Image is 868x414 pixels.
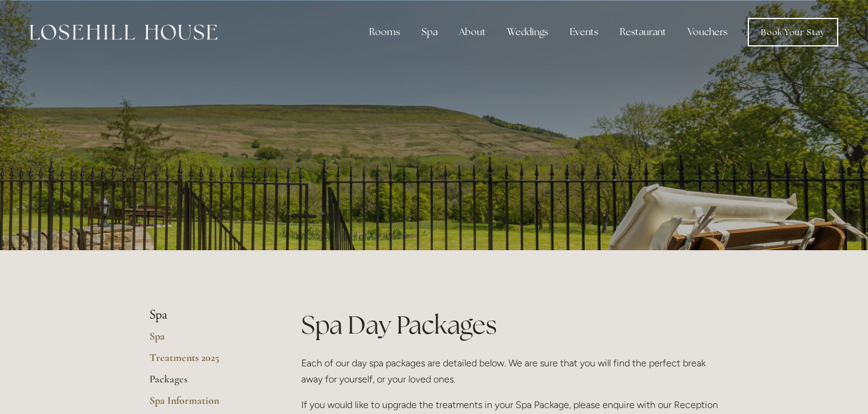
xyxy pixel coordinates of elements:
img: Losehill House [30,24,217,40]
a: Vouchers [678,20,737,44]
a: Treatments 2025 [149,351,263,372]
li: Spa [149,307,263,323]
div: Events [560,20,608,44]
p: Each of our day spa packages are detailed below. We are sure that you will find the perfect break... [301,355,719,387]
div: Restaurant [610,20,676,44]
a: Book Your Stay [748,18,838,46]
a: Spa [149,329,263,351]
div: Rooms [360,20,410,44]
h1: Spa Day Packages [301,307,719,343]
div: Spa [412,20,447,44]
div: Weddings [498,20,558,44]
a: Packages [149,372,263,394]
div: About [449,20,495,44]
